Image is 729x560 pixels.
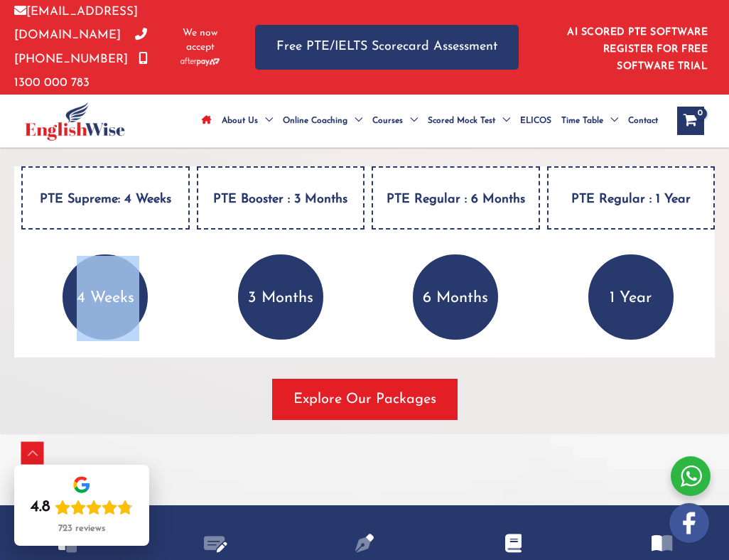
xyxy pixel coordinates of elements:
a: About UsMenu Toggle [217,96,278,146]
h4: PTE Regular : 1 Year [547,166,715,230]
h4: PTE Supreme: 4 Weeks [21,166,190,230]
button: Explore Our Packages [272,379,458,420]
span: Courses [372,96,403,146]
span: Time Table [561,96,603,146]
a: Free PTE/IELTS Scorecard Assessment [255,25,519,70]
p: 4 Weeks [63,254,148,340]
span: Online Coaching [283,96,347,146]
aside: Header Widget 1 [547,16,715,79]
div: 4.8 [31,497,50,517]
a: Online CoachingMenu Toggle [278,96,367,146]
p: 6 Months [413,254,498,340]
span: Menu Toggle [403,96,418,146]
h4: PTE Booster : 3 Months [197,166,365,230]
a: View Shopping Cart, empty [677,107,704,135]
span: ELICOS [520,96,551,146]
span: Menu Toggle [347,96,362,146]
span: We now accept [180,26,220,55]
a: CoursesMenu Toggle [367,96,423,146]
a: AI SCORED PTE SOFTWARE REGISTER FOR FREE SOFTWARE TRIAL [567,27,708,72]
a: Contact [623,96,663,146]
a: 1300 000 783 [14,53,148,89]
span: Explore Our Packages [293,389,436,409]
img: Afterpay-Logo [180,58,220,65]
span: Scored Mock Test [428,96,495,146]
div: Rating: 4.8 out of 5 [31,497,133,517]
span: Menu Toggle [495,96,510,146]
a: ELICOS [515,96,556,146]
span: Contact [628,96,658,146]
a: Scored Mock TestMenu Toggle [423,96,515,146]
span: About Us [222,96,258,146]
a: Time TableMenu Toggle [556,96,623,146]
span: Menu Toggle [603,96,618,146]
div: 723 reviews [58,523,105,534]
p: 3 Months [238,254,323,340]
span: Menu Toggle [258,96,273,146]
a: [PHONE_NUMBER] [14,29,147,65]
nav: Site Navigation: Main Menu [197,96,663,146]
a: [EMAIL_ADDRESS][DOMAIN_NAME] [14,6,138,41]
p: 1 Year [588,254,674,340]
img: cropped-ew-logo [25,102,125,141]
img: white-facebook.png [669,503,709,543]
h4: PTE Regular : 6 Months [372,166,540,230]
